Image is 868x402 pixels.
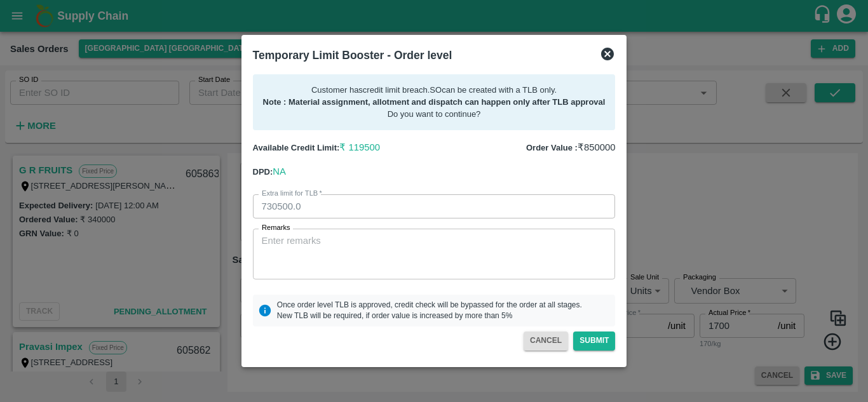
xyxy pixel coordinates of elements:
b: DPD: [253,167,273,177]
p: Once order level TLB is approved, credit check will be bypassed for the order at all stages. New ... [277,300,582,321]
label: Extra limit for TLB [262,189,322,199]
span: NA [273,166,286,177]
label: Remarks [262,223,290,233]
p: Customer has credit limit breach . SO can be created with a TLB only. [263,84,606,97]
span: ₹ 119500 [339,142,380,152]
button: CANCEL [524,332,568,350]
span: ₹ 850000 [578,142,616,152]
button: Submit [573,332,615,350]
b: Order Value : [526,143,578,152]
b: Available Credit Limit: [253,143,340,152]
p: Do you want to continue? [263,109,606,121]
p: Note : Material assignment, allotment and dispatch can happen only after TLB approval [263,97,606,109]
b: Temporary Limit Booster - Order level [253,49,452,62]
input: Enter value [253,194,616,218]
